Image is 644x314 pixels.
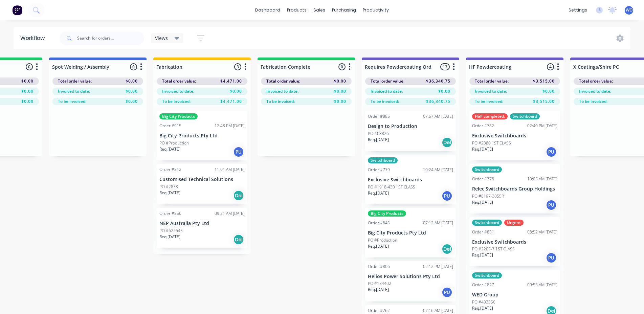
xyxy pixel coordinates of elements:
[157,111,247,160] div: Big City ProductsOrder #91512:48 PM [DATE]Big City Products Pty LtdPO #ProductionReq.[DATE]PU
[472,140,511,146] p: PO #2380 1ST CLASS
[533,98,555,105] span: $3,515.00
[368,287,389,293] p: Req. [DATE]
[546,252,557,263] div: PU
[442,137,452,148] div: Del
[472,305,493,311] p: Req. [DATE]
[469,164,560,214] div: SwitchboardOrder #77810:05 AM [DATE]Relec Switchboards Group HoldingsPO #8197-3055R1Req.[DATE]PU
[159,146,180,152] p: Req. [DATE]
[472,229,494,235] div: Order #831
[159,113,198,119] div: Big City Products
[475,78,509,84] span: Total order value:
[157,164,247,204] div: Order #81211:01 AM [DATE]Customised Technical SolutionsPO #2838Req.[DATE]Del
[368,230,453,236] p: Big City Products Pty Ltd
[215,123,245,129] div: 12:48 PM [DATE]
[21,98,34,105] span: $0.00
[368,177,453,183] p: Exclusive Switchboards
[284,5,310,15] div: products
[472,252,493,258] p: Req. [DATE]
[423,113,453,119] div: 07:57 AM [DATE]
[469,217,560,267] div: SwitchboardUrgentOrder #83108:52 AM [DATE]Exclusive SwitchboardsPO #2205-7 1ST CLASSReq.[DATE]PU
[527,123,557,129] div: 02:40 PM [DATE]
[126,78,138,84] span: $0.00
[365,261,456,301] div: Order #80602:12 PM [DATE]Helios Power Solutions Pty LtdPO #134402Req.[DATE]PU
[510,113,540,119] div: Switchboard
[371,88,403,94] span: Invoiced to date:
[162,98,191,105] span: To be invoiced:
[371,78,404,84] span: Total order value:
[472,292,557,298] p: WED Group
[230,88,242,94] span: $0.00
[126,98,138,105] span: $0.00
[233,190,244,201] div: Del
[533,78,555,84] span: $3,515.00
[442,244,452,254] div: Del
[368,124,453,129] p: Design to Production
[546,147,557,157] div: PU
[159,123,181,129] div: Order #915
[21,88,34,94] span: $0.00
[20,34,48,42] div: Workflow
[442,190,452,201] div: PU
[504,220,524,226] div: Urgent
[579,88,611,94] span: Invoiced to date:
[159,210,181,217] div: Order #856
[368,220,390,226] div: Order #845
[365,111,456,151] div: Order #88507:57 AM [DATE]Design to ProductionPO #03826Req.[DATE]Del
[442,287,452,298] div: PU
[58,98,86,105] span: To be invoiced:
[542,88,555,94] span: $0.00
[426,98,450,105] span: $36,340.75
[472,246,515,252] p: PO #2205-7 1ST CLASS
[527,282,557,288] div: 09:53 AM [DATE]
[472,166,502,173] div: Switchboard
[423,167,453,173] div: 10:24 AM [DATE]
[368,264,390,270] div: Order #806
[472,123,494,129] div: Order #782
[472,272,502,278] div: Switchboard
[334,78,346,84] span: $0.00
[159,190,180,196] p: Req. [DATE]
[368,210,406,217] div: Big City Products
[159,140,189,146] p: PO #Production
[12,5,22,15] img: Factory
[527,176,557,182] div: 10:05 AM [DATE]
[527,229,557,235] div: 08:52 AM [DATE]
[77,31,144,45] input: Search for orders...
[159,133,245,139] p: Big City Products Pty Ltd
[475,98,503,105] span: To be invoiced:
[220,78,242,84] span: $4,471.00
[220,98,242,105] span: $4,471.00
[266,98,295,105] span: To be invoiced:
[469,111,560,160] div: Half completed.SwitchboardOrder #78202:40 PM [DATE]Exclusive SwitchboardsPO #2380 1ST CLASSReq.[D...
[368,131,389,137] p: PO #03826
[334,88,346,94] span: $0.00
[565,5,591,15] div: settings
[579,98,607,105] span: To be invoiced:
[155,35,168,42] span: Views
[368,281,391,287] p: PO #134402
[423,220,453,226] div: 07:12 AM [DATE]
[162,78,196,84] span: Total order value:
[365,208,456,257] div: Big City ProductsOrder #84507:12 AM [DATE]Big City Products Pty LtdPO #ProductionReq.[DATE]Del
[126,88,138,94] span: $0.00
[252,5,284,15] a: dashboard
[423,264,453,270] div: 02:12 PM [DATE]
[159,228,183,234] p: PO #622645
[426,78,450,84] span: $36,340.75
[159,177,245,182] p: Customised Technical Solutions
[546,200,557,210] div: PU
[368,237,397,243] p: PO #Production
[215,166,245,173] div: 11:01 AM [DATE]
[334,98,346,105] span: $0.00
[266,88,298,94] span: Invoiced to date:
[266,78,300,84] span: Total order value:
[365,155,456,204] div: SwitchboardOrder #77910:24 AM [DATE]Exclusive SwitchboardsPO #1918-430 1ST CLASSReq.[DATE]PU
[368,308,390,314] div: Order #762
[368,137,389,143] p: Req. [DATE]
[472,282,494,288] div: Order #827
[233,147,244,157] div: PU
[368,157,398,163] div: Switchboard
[157,208,247,248] div: Order #85609:21 AM [DATE]NEP Australia Pty LtdPO #622645Req.[DATE]Del
[329,5,359,15] div: purchasing
[626,7,632,13] span: WO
